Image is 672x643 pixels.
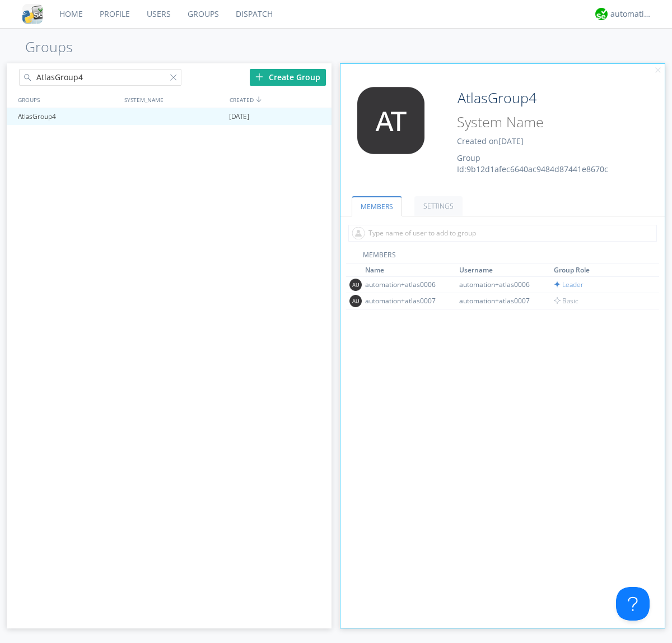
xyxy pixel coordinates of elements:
[554,296,578,306] span: Basic
[458,263,552,277] th: Toggle SortBy
[122,91,227,108] div: SYSTEM_NAME
[552,263,647,277] th: Toggle SortBy
[15,108,120,125] div: AtlasGroup4
[7,108,332,125] a: AtlasGroup4[DATE]
[616,587,650,621] iframe: Toggle Customer Support
[349,87,433,154] img: 373638.png
[595,8,608,20] img: d2d01cd9b4174d08988066c6d424eccd
[19,69,181,86] input: Search groups
[363,263,458,277] th: Toggle SortBy
[457,136,524,146] span: Created on
[15,91,119,108] div: GROUPS
[459,296,543,306] div: automation+atlas0007
[255,73,263,81] img: plus.svg
[346,250,660,263] div: MEMBERS
[227,91,333,108] div: CREATED
[22,4,43,24] img: cddb5a64eb264b2086981ab96f4c1ba7
[459,280,543,289] div: automation+atlas0006
[349,279,362,291] img: 373638.png
[365,280,449,289] div: automation+atlas0006
[453,87,634,109] input: Group Name
[610,8,652,20] div: automation+atlas
[554,280,584,289] span: Leader
[250,69,326,86] div: Create Group
[352,196,402,216] a: MEMBERS
[457,152,608,174] span: Group Id: 9b12d1afec6640ac9484d87441e8670c
[654,67,662,75] img: cancel.svg
[365,296,449,306] div: automation+atlas0007
[348,225,657,242] input: Type name of user to add to group
[498,136,524,146] span: [DATE]
[229,108,249,125] span: [DATE]
[453,112,634,133] input: System Name
[414,196,463,216] a: SETTINGS
[349,295,362,307] img: 373638.png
